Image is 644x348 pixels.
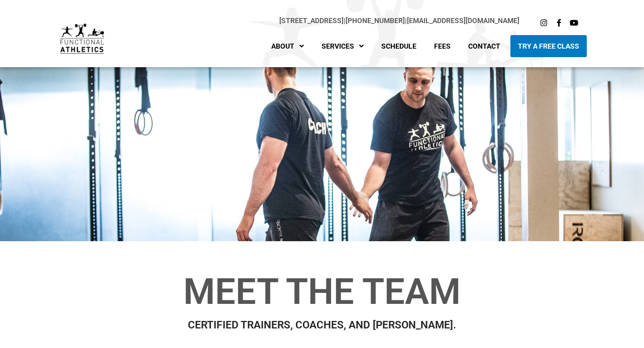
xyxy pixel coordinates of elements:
[314,35,371,57] a: Services
[510,35,587,57] a: Try A Free Class
[60,24,104,54] img: default-logo
[43,274,601,310] h1: Meet the Team
[346,17,405,25] a: [PHONE_NUMBER]
[426,35,458,57] a: Fees
[374,35,424,57] a: Schedule
[461,35,508,57] a: Contact
[407,17,519,25] a: [EMAIL_ADDRESS][DOMAIN_NAME]
[279,17,346,25] span: |
[43,320,601,330] h2: CERTIFIED TRAINERS, COACHES, AND [PERSON_NAME].
[279,17,344,25] a: [STREET_ADDRESS]
[264,35,311,57] a: About
[124,15,519,27] p: |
